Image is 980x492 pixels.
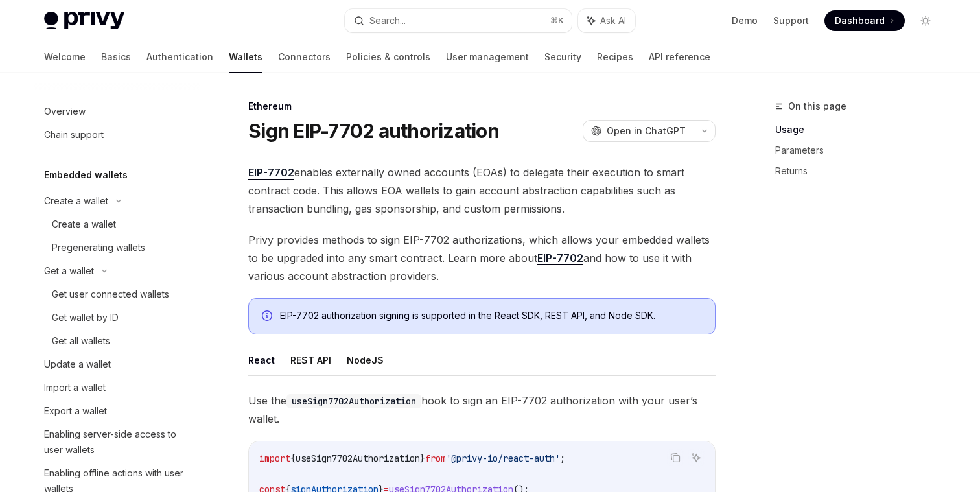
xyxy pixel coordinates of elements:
[34,376,200,399] a: Import a wallet
[101,41,131,73] a: Basics
[280,309,702,323] div: EIP-7702 authorization signing is supported in the React SDK, REST API, and Node SDK.
[248,119,499,143] h1: Sign EIP-7702 authorization
[248,166,294,180] a: EIP-7702
[44,127,104,143] div: Chain support
[34,283,200,306] a: Get user connected wallets
[278,41,331,73] a: Connectors
[52,333,110,349] div: Get all wallets
[44,380,106,395] div: Import a wallet
[52,217,116,232] div: Create a wallet
[44,167,128,183] h5: Embedded wallets
[775,119,946,140] a: Usage
[44,263,94,279] div: Get a wallet
[347,345,384,375] button: NodeJS
[44,193,108,209] div: Create a wallet
[446,452,560,464] span: '@privy-io/react-auth'
[537,252,583,265] a: EIP-7702
[788,99,846,114] span: On this page
[34,123,200,146] a: Chain support
[248,392,716,428] span: Use the hook to sign an EIP-7702 authorization with your user’s wallet.
[44,427,192,458] div: Enabling server-side access to user wallets
[146,41,213,73] a: Authentication
[248,163,716,218] span: enables externally owned accounts (EOAs) to delegate their execution to smart contract code. This...
[262,310,275,323] svg: Info
[544,41,581,73] a: Security
[34,329,200,353] a: Get all wallets
[34,236,200,259] a: Pregenerating wallets
[52,310,119,325] div: Get wallet by ID
[560,452,565,464] span: ;
[34,423,200,462] a: Enabling server-side access to user wallets
[600,14,626,27] span: Ask AI
[34,213,200,236] a: Create a wallet
[446,41,529,73] a: User management
[824,10,905,31] a: Dashboard
[248,100,716,113] div: Ethereum
[649,41,710,73] a: API reference
[667,449,684,466] button: Copy the contents from the code block
[52,240,145,255] div: Pregenerating wallets
[290,345,331,375] button: REST API
[296,452,420,464] span: useSign7702Authorization
[52,287,169,302] div: Get user connected wallets
[425,452,446,464] span: from
[34,399,200,423] a: Export a wallet
[345,9,572,32] button: Search...⌘K
[578,9,635,32] button: Ask AI
[248,345,275,375] button: React
[550,16,564,26] span: ⌘ K
[44,403,107,419] div: Export a wallet
[286,394,421,408] code: useSign7702Authorization
[597,41,633,73] a: Recipes
[369,13,406,29] div: Search...
[44,41,86,73] a: Welcome
[420,452,425,464] span: }
[34,306,200,329] a: Get wallet by ID
[346,41,430,73] a: Policies & controls
[688,449,705,466] button: Ask AI
[773,14,809,27] a: Support
[259,452,290,464] span: import
[44,357,111,372] div: Update a wallet
[732,14,758,27] a: Demo
[44,104,86,119] div: Overview
[775,140,946,161] a: Parameters
[248,231,716,285] span: Privy provides methods to sign EIP-7702 authorizations, which allows your embedded wallets to be ...
[583,120,694,142] button: Open in ChatGPT
[34,100,200,123] a: Overview
[229,41,262,73] a: Wallets
[775,161,946,182] a: Returns
[607,124,686,137] span: Open in ChatGPT
[915,10,936,31] button: Toggle dark mode
[34,353,200,376] a: Update a wallet
[835,14,885,27] span: Dashboard
[44,12,124,30] img: light logo
[290,452,296,464] span: {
